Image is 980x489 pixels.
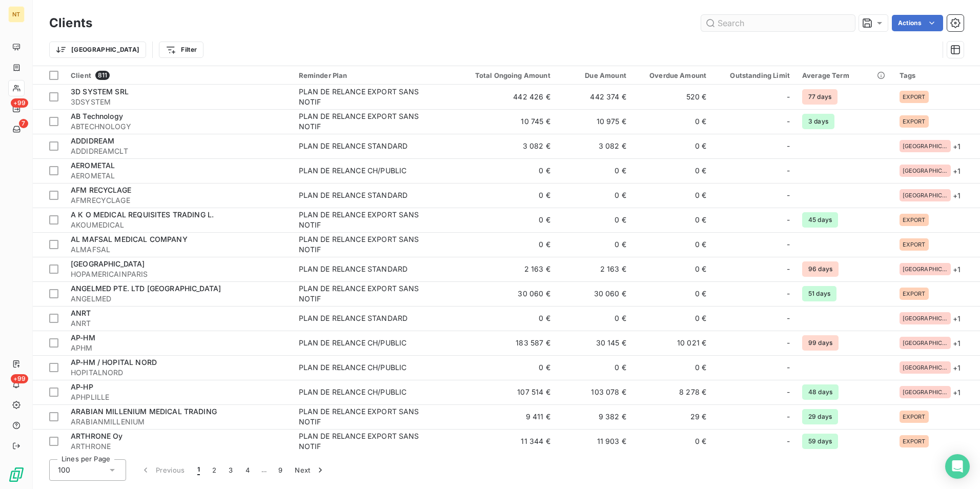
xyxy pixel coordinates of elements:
[299,111,427,132] div: PLAN DE RELANCE EXPORT SANS NOTIF
[71,186,131,194] span: AFM RECYCLAGE
[632,85,712,109] td: 520 €
[299,210,427,230] div: PLAN DE RELANCE EXPORT SANS NOTIF
[272,459,289,481] button: 9
[222,459,239,481] button: 3
[903,143,948,149] span: [GEOGRAPHIC_DATA]
[71,417,287,427] span: ARABIANMILLENIUM
[787,289,790,299] span: -
[71,343,287,353] span: APHM
[299,166,407,176] div: PLAN DE RELANCE CH/PUBLIC
[71,171,287,181] span: AEROMETAL
[802,286,836,301] span: 51 days
[71,220,287,230] span: AKOUMEDICAL
[787,190,790,200] span: -
[903,241,926,248] span: EXPORT
[71,136,114,145] span: ADDIDREAM
[802,434,838,449] span: 59 days
[632,109,712,134] td: 0 €
[71,121,287,132] span: ABTECHNOLOGY
[455,331,557,355] td: 183 587 €
[49,14,92,32] h3: Clients
[632,134,712,158] td: 0 €
[639,71,706,79] div: Overdue Amount
[71,87,129,96] span: 3D SYSTEM SRL
[802,409,838,424] span: 29 days
[892,15,943,31] button: Actions
[239,459,256,481] button: 4
[71,269,287,279] span: HOPAMERICAINPARIS
[632,232,712,257] td: 0 €
[299,234,427,255] div: PLAN DE RELANCE EXPORT SANS NOTIF
[953,166,961,176] span: + 1
[900,71,974,79] div: Tags
[802,71,887,79] div: Average Term
[71,284,221,293] span: ANGELMED PTE. LTD [GEOGRAPHIC_DATA]
[461,71,550,79] div: Total Ongoing Amount
[8,121,24,137] a: 7
[159,42,203,58] button: Filter
[701,15,855,31] input: Search
[49,42,146,58] button: [GEOGRAPHIC_DATA]
[455,429,557,454] td: 11 344 €
[787,92,790,102] span: -
[632,380,712,404] td: 8 278 €
[557,109,632,134] td: 10 975 €
[802,384,839,400] span: 48 days
[787,412,790,422] span: -
[719,71,790,79] div: Outstanding Limit
[802,89,838,105] span: 77 days
[953,338,961,349] span: + 1
[299,387,407,397] div: PLAN DE RELANCE CH/PUBLIC
[557,306,632,331] td: 0 €
[95,71,110,80] span: 811
[71,210,214,219] span: A K O MEDICAL REQUISITES TRADING L.
[903,266,948,272] span: [GEOGRAPHIC_DATA]
[903,389,948,395] span: [GEOGRAPHIC_DATA]
[632,158,712,183] td: 0 €
[953,313,961,324] span: + 1
[455,306,557,331] td: 0 €
[903,438,926,444] span: EXPORT
[632,208,712,232] td: 0 €
[903,94,926,100] span: EXPORT
[8,6,25,23] div: NT
[71,259,145,268] span: [GEOGRAPHIC_DATA]
[787,338,790,348] span: -
[632,355,712,380] td: 0 €
[58,465,70,475] span: 100
[299,338,407,348] div: PLAN DE RELANCE CH/PUBLIC
[71,382,93,391] span: AP-HP
[11,374,28,383] span: +99
[903,168,948,174] span: [GEOGRAPHIC_DATA]
[557,183,632,208] td: 0 €
[903,118,926,125] span: EXPORT
[455,404,557,429] td: 9 411 €
[71,195,287,206] span: AFMRECYCLAGE
[299,362,407,373] div: PLAN DE RELANCE CH/PUBLIC
[903,364,948,371] span: [GEOGRAPHIC_DATA]
[945,454,970,479] div: Open Intercom Messenger
[787,313,790,323] span: -
[903,291,926,297] span: EXPORT
[455,355,557,380] td: 0 €
[299,283,427,304] div: PLAN DE RELANCE EXPORT SANS NOTIF
[557,158,632,183] td: 0 €
[632,306,712,331] td: 0 €
[557,85,632,109] td: 442 374 €
[11,98,28,108] span: +99
[289,459,332,481] button: Next
[632,257,712,281] td: 0 €
[71,112,123,120] span: AB Technology
[802,212,838,228] span: 45 days
[8,466,25,483] img: Logo LeanPay
[632,404,712,429] td: 29 €
[71,97,287,107] span: 3DSYSTEM
[299,71,449,79] div: Reminder Plan
[802,261,839,277] span: 96 days
[455,232,557,257] td: 0 €
[71,368,287,378] span: HOPITALNORD
[134,459,191,481] button: Previous
[787,436,790,446] span: -
[299,190,408,200] div: PLAN DE RELANCE STANDARD
[787,116,790,127] span: -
